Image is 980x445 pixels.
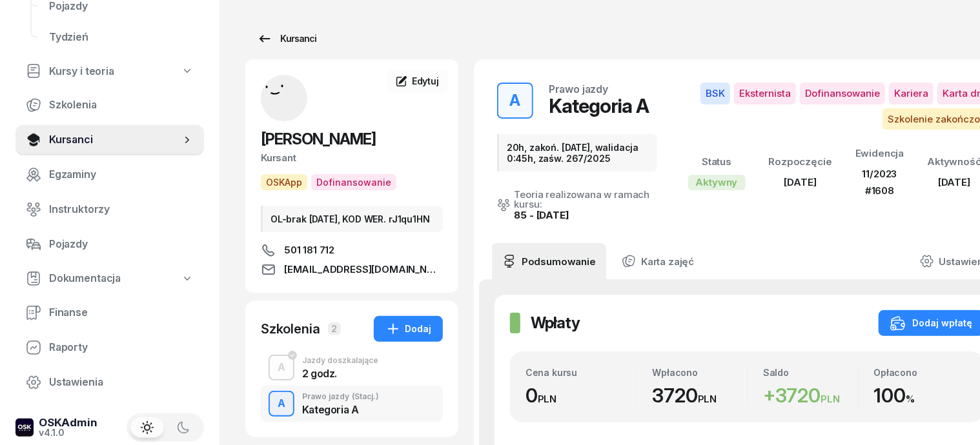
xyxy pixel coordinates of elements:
[261,320,320,338] div: Szkolenia
[890,315,972,331] div: Dodaj wpłatę
[734,83,796,104] span: Eksternista
[549,84,608,94] div: Prawo jazdy
[272,393,291,415] div: A
[855,145,904,162] div: Ewidencja
[261,130,376,148] span: [PERSON_NAME]
[653,384,748,408] div: 3720
[39,428,97,437] div: v4.1.0
[769,153,832,170] div: Rozpoczęcie
[763,367,858,378] div: Saldo
[15,367,204,398] a: Ustawienia
[784,176,817,188] span: [DATE]
[800,83,885,104] span: Dofinansowanie
[49,304,194,321] span: Finanse
[374,316,443,342] button: Dodaj
[284,242,334,258] span: 501 181 712
[15,229,204,260] a: Pojazdy
[874,367,969,378] div: Opłacono
[15,159,204,190] a: Egzaminy
[261,350,443,386] button: AJazdy doszkalające2 godz.
[328,322,341,335] span: 2
[284,262,443,277] span: [EMAIL_ADDRESS][DOMAIN_NAME]
[15,332,204,363] a: Raporty
[688,153,746,170] div: Status
[386,70,448,93] a: Edytuj
[49,339,194,356] span: Raporty
[700,83,730,104] span: BSK
[15,194,204,225] a: Instruktorzy
[49,236,194,253] span: Pojazdy
[49,132,181,148] span: Kursanci
[261,174,307,190] span: OSKApp
[863,168,897,197] span: 11/2023 #1608
[302,368,378,379] div: 2 godz.
[49,29,194,46] span: Tydzień
[611,243,704,279] a: Karta zajęć
[269,355,294,381] button: A
[245,26,328,52] a: Kursanci
[302,404,379,415] div: Kategoria A
[412,75,439,86] span: Edytuj
[49,166,194,183] span: Egzaminy
[261,262,443,277] a: [EMAIL_ADDRESS][DOMAIN_NAME]
[49,201,194,218] span: Instruktorzy
[261,206,443,232] div: OL-brak [DATE], KOD WER. rJ1qu1HN
[531,313,580,333] h2: Wpłaty
[269,391,294,417] button: A
[15,419,34,437] img: logo-xs-dark@2x.png
[505,88,526,114] div: A
[15,124,204,155] a: Kursanci
[497,134,657,172] div: 20h, zakoń. [DATE], walidacja 0:45h, zaśw. 267/2025
[515,209,569,221] a: 85 - [DATE]
[821,393,840,405] small: PLN
[515,190,657,209] div: Teoria realizowana w ramach kursu:
[49,97,194,114] span: Szkolenia
[15,57,204,86] a: Kursy i teoria
[549,94,649,117] div: Kategoria A
[874,384,969,408] div: 100
[526,384,637,408] div: 0
[15,90,204,121] a: Szkolenia
[906,393,915,405] small: %
[698,393,717,405] small: PLN
[49,63,114,80] span: Kursy i teoria
[385,321,431,337] div: Dodaj
[492,243,606,279] a: Podsumowanie
[688,175,746,190] div: Aktywny
[763,384,858,408] div: 3720
[261,174,396,190] button: OSKAppDofinansowanie
[763,384,775,407] span: +
[302,393,379,400] div: Prawo jazdy
[39,22,204,53] a: Tydzień
[39,417,97,428] div: OSKAdmin
[538,393,557,405] small: PLN
[272,357,291,379] div: A
[15,297,204,328] a: Finanse
[352,393,379,400] span: (Stacj.)
[261,150,443,166] div: Kursant
[526,367,637,378] div: Cena kursu
[261,386,443,422] button: APrawo jazdy(Stacj.)Kategoria A
[302,357,378,364] div: Jazdy doszkalające
[311,174,396,190] span: Dofinansowanie
[653,367,748,378] div: Wpłacono
[49,374,194,391] span: Ustawienia
[15,264,204,293] a: Dokumentacja
[257,31,316,46] div: Kursanci
[261,242,443,258] a: 501 181 712
[497,83,533,119] button: A
[889,83,934,104] span: Kariera
[49,270,121,287] span: Dokumentacja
